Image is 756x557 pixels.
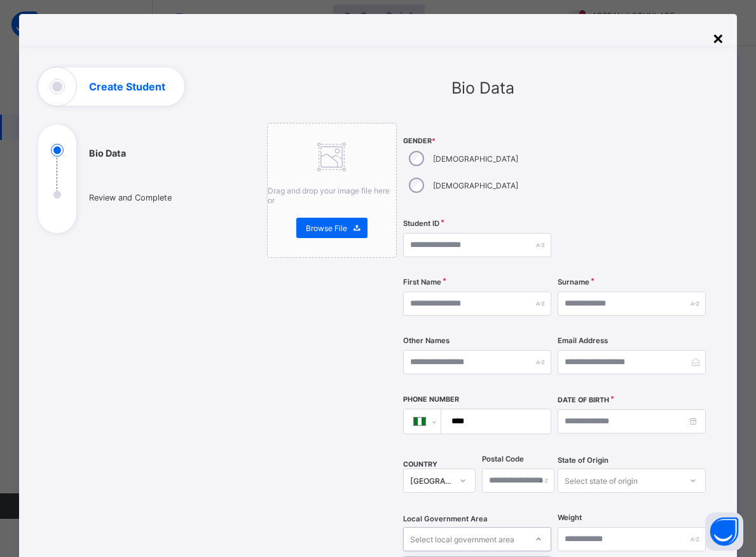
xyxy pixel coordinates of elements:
[89,81,165,92] h1: Create Student
[705,512,743,551] button: Open asap
[558,336,608,345] label: Email Address
[433,154,518,164] label: [DEMOGRAPHIC_DATA]
[451,78,514,97] span: Bio Data
[558,456,608,465] span: State of Origin
[558,396,609,404] label: Date of Birth
[482,455,524,463] label: Postal Code
[565,469,638,493] div: Select state of origin
[267,123,397,258] div: Drag and drop your image file here orBrowse File
[403,336,450,345] label: Other Names
[403,514,488,523] span: Local Government Area
[410,527,514,551] div: Select local government area
[403,395,459,404] label: Phone Number
[433,181,518,190] label: [DEMOGRAPHIC_DATA]
[403,460,437,469] span: COUNTRY
[558,278,589,286] label: Surname
[410,476,452,486] div: [GEOGRAPHIC_DATA]
[306,223,347,233] span: Browse File
[403,219,439,228] label: Student ID
[712,27,724,48] div: ×
[403,278,441,286] label: First Name
[403,137,551,145] span: Gender
[558,513,582,522] label: Weight
[268,186,390,205] span: Drag and drop your image file here or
